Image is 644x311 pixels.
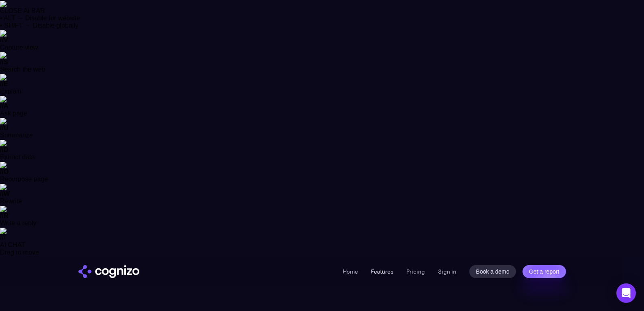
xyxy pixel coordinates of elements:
[406,268,425,275] a: Pricing
[371,268,393,275] a: Features
[523,265,566,278] a: Get a report
[616,283,636,303] div: Open Intercom Messenger
[469,265,516,278] a: Book a demo
[343,268,358,275] a: Home
[438,267,456,276] a: Sign in
[78,265,139,278] a: home
[78,265,139,278] img: cognizo logo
